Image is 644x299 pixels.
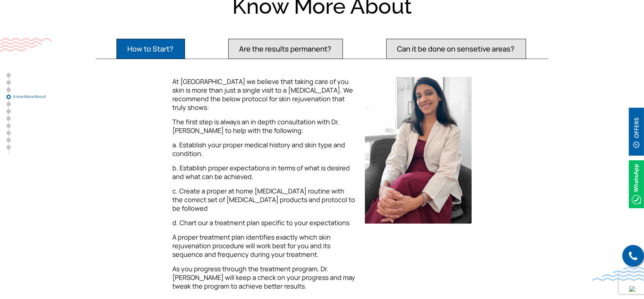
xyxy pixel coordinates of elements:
button: Are the results permanent? [228,39,343,59]
span: At [GEOGRAPHIC_DATA] we believe that taking care of you skin is more than just a single visit to ... [172,77,353,112]
img: offerBt [629,108,644,156]
span: Know More About [13,94,49,99]
p: As you progress through the treatment program, Dr. [PERSON_NAME] will keep a check on your progre... [172,264,356,290]
a: Whatsappicon [629,180,644,188]
button: Can it be done on sensetive areas? [386,39,526,59]
p: a. Establish your proper medical history and skin type and condition. [172,140,356,158]
img: Whatsappicon [629,160,644,208]
a: Know More About [6,95,11,99]
p: c. Create a proper at home [MEDICAL_DATA] routine with the correct set of [MEDICAL_DATA] products... [172,187,356,213]
p: b. Establish proper expectations in terms of what is desired and what can be achieved. [172,164,356,181]
button: How to Start? [116,39,185,59]
p: A proper treatment plan identifies exactly which skin rejuvenation procedure will work best for y... [172,233,356,259]
p: The first step is always an in depth consultation with Dr. [PERSON_NAME] to help with the following: [172,117,356,135]
p: d. Chart our a treatment plan specific to your expectations [172,218,356,227]
img: up-blue-arrow.svg [629,286,635,292]
img: bluewave [592,267,644,281]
